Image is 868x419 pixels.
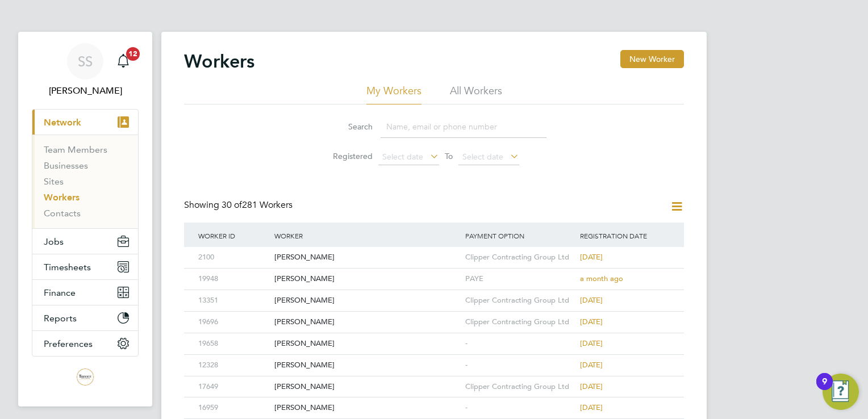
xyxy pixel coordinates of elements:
[577,223,673,249] div: Registration Date
[44,262,91,273] span: Timesheets
[272,269,462,290] div: [PERSON_NAME]
[580,403,603,412] span: [DATE]
[580,317,603,326] span: [DATE]
[195,312,272,333] div: 19696
[44,236,64,247] span: Jobs
[195,355,272,376] div: 12328
[32,280,138,305] button: Finance
[580,295,603,305] span: [DATE]
[462,247,577,268] div: Clipper Contracting Group Ltd
[462,355,577,376] div: -
[195,354,673,364] a: 12328[PERSON_NAME]-[DATE]
[462,223,577,249] div: Payment Option
[462,333,577,354] div: -
[195,247,272,268] div: 2100
[322,151,373,161] label: Registered
[462,397,577,418] div: -
[195,223,272,249] div: Worker ID
[44,117,81,128] span: Network
[32,254,138,279] button: Timesheets
[222,199,293,211] span: 281 Workers
[44,144,107,155] a: Team Members
[78,54,93,69] span: SS
[441,149,456,164] span: To
[272,397,462,418] div: [PERSON_NAME]
[222,199,242,211] span: 30 of
[823,374,859,410] button: Open Resource Center, 9 new notifications
[272,223,462,249] div: Worker
[184,50,254,73] h2: Workers
[32,305,138,330] button: Reports
[112,43,135,79] a: 12
[580,360,603,370] span: [DATE]
[44,192,80,203] a: Workers
[195,397,272,418] div: 16959
[580,338,603,348] span: [DATE]
[382,152,423,162] span: Select date
[381,116,546,138] input: Name, email or phone number
[272,312,462,333] div: [PERSON_NAME]
[272,333,462,354] div: [PERSON_NAME]
[195,246,673,256] a: 2100[PERSON_NAME]Clipper Contracting Group Ltd[DATE]
[32,368,139,386] a: Go to home page
[822,382,827,396] div: 9
[195,333,673,342] a: 19658[PERSON_NAME]-[DATE]
[32,229,138,254] button: Jobs
[462,269,577,290] div: PAYE
[195,333,272,354] div: 19658
[32,84,139,98] span: Steve Shine
[195,397,673,407] a: 16959[PERSON_NAME]-[DATE]
[322,121,373,132] label: Search
[18,32,152,407] nav: Main navigation
[184,199,295,211] div: Showing
[462,312,577,333] div: Clipper Contracting Group Ltd
[462,376,577,397] div: Clipper Contracting Group Ltd
[462,152,503,162] span: Select date
[580,382,603,391] span: [DATE]
[44,176,64,187] a: Sites
[44,160,88,171] a: Businesses
[580,274,623,283] span: a month ago
[462,290,577,311] div: Clipper Contracting Group Ltd
[580,252,603,262] span: [DATE]
[195,268,673,278] a: 19948[PERSON_NAME]PAYEa month ago
[195,269,272,290] div: 19948
[76,368,94,386] img: trevettgroup-logo-retina.png
[195,376,673,386] a: 17649[PERSON_NAME]Clipper Contracting Group Ltd[DATE]
[195,311,673,321] a: 19696[PERSON_NAME]Clipper Contracting Group Ltd[DATE]
[32,135,138,228] div: Network
[450,84,502,104] li: All Workers
[366,84,422,104] li: My Workers
[126,47,140,61] span: 12
[44,313,77,324] span: Reports
[44,208,81,219] a: Contacts
[32,331,138,356] button: Preferences
[272,290,462,311] div: [PERSON_NAME]
[272,376,462,397] div: [PERSON_NAME]
[272,355,462,376] div: [PERSON_NAME]
[32,110,138,135] button: Network
[620,50,684,68] button: New Worker
[32,43,139,98] a: SS[PERSON_NAME]
[195,290,272,311] div: 13351
[195,290,673,299] a: 13351[PERSON_NAME]Clipper Contracting Group Ltd[DATE]
[272,247,462,268] div: [PERSON_NAME]
[44,338,93,349] span: Preferences
[44,287,76,298] span: Finance
[195,376,272,397] div: 17649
